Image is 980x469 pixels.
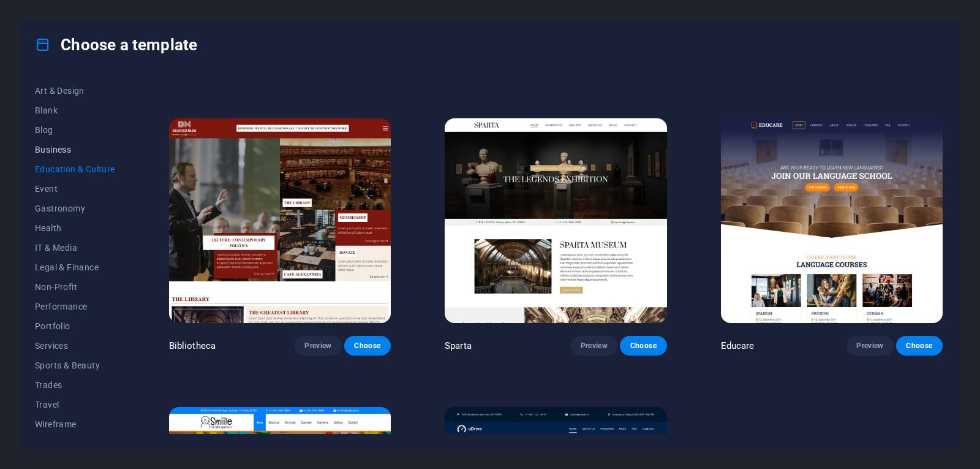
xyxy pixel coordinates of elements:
span: Trades [35,380,115,390]
p: Sparta [445,340,472,352]
span: Health [35,223,115,233]
button: Non-Profit [35,277,115,297]
span: Performance [35,302,115,311]
span: Non-Profit [35,282,115,292]
button: Preview [571,336,617,356]
span: Sports & Beauty [35,360,115,370]
span: Legal & Finance [35,262,115,272]
span: Preview [856,341,883,351]
span: Portfolio [35,321,115,331]
button: IT & Media [35,238,115,257]
span: IT & Media [35,243,115,253]
button: Services [35,336,115,356]
button: Blank [35,101,115,120]
span: Choose [906,341,933,351]
span: Choose [630,341,657,351]
button: Business [35,140,115,159]
button: Choose [620,336,666,356]
img: Educare [721,118,943,323]
span: Education & Culture [35,164,115,174]
button: Performance [35,297,115,316]
span: Blank [35,105,115,115]
span: Event [35,184,115,194]
button: Legal & Finance [35,257,115,277]
span: Preview [304,341,331,351]
button: Gastronomy [35,199,115,218]
span: Wireframe [35,419,115,429]
button: Choose [896,336,943,356]
p: Educare [721,340,755,352]
button: Education & Culture [35,159,115,179]
span: Travel [35,400,115,410]
button: Choose [344,336,391,356]
button: Preview [295,336,341,356]
button: Travel [35,395,115,414]
span: Preview [581,341,608,351]
button: Wireframe [35,414,115,434]
span: Art & Design [35,86,115,96]
img: Bibliotheca [169,118,391,323]
span: Choose [354,341,381,351]
span: Services [35,341,115,351]
p: Bibliotheca [169,340,216,352]
button: Preview [846,336,893,356]
span: Blog [35,125,115,135]
span: Gastronomy [35,204,115,213]
span: Business [35,145,115,154]
button: Blog [35,120,115,140]
img: Sparta [445,118,666,323]
button: Health [35,218,115,238]
h4: Choose a template [35,35,197,55]
button: Event [35,179,115,199]
button: Sports & Beauty [35,356,115,375]
button: Trades [35,375,115,395]
button: Art & Design [35,81,115,101]
button: Portfolio [35,316,115,336]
